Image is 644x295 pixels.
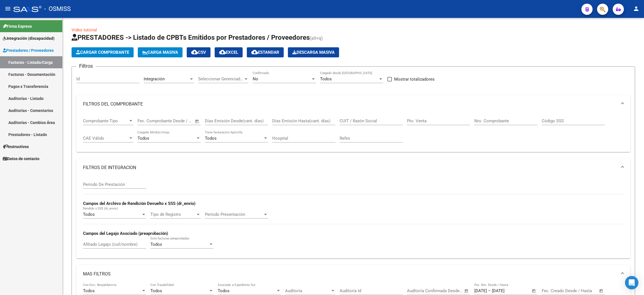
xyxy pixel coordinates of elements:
input: Start date [474,288,487,293]
span: Todos [83,288,95,293]
div: Open Intercom Messenger [625,276,638,289]
input: End date [565,288,592,293]
button: Carga Masiva [138,47,183,57]
span: Estandar [251,50,279,55]
mat-icon: cloud_download [219,49,226,55]
span: Datos de contacto [3,156,39,162]
mat-icon: person [633,5,640,12]
span: (alt+q) [310,36,323,41]
span: Todos [218,288,229,293]
button: Open calendar [531,288,537,294]
span: Auditoría [285,288,330,293]
mat-expansion-panel-header: FILTROS DEL COMPROBANTE [76,95,630,113]
div: FILTROS DE INTEGRACION [76,177,630,258]
span: Mostrar totalizadores [394,76,435,83]
span: Prestadores / Proveedores [3,47,54,53]
button: Estandar [247,47,284,57]
span: Integración [144,76,165,81]
div: FILTROS DEL COMPROBANTE [76,113,630,152]
button: CSV [187,47,210,57]
button: Open calendar [194,118,200,125]
button: Open calendar [463,288,470,294]
strong: Campos del Archivo de Rendición Devuelto x SSS (dr_envio) [83,201,195,206]
span: – [488,288,491,293]
h3: Filtros [76,62,96,70]
input: End date [430,288,457,293]
span: EXCEL [219,50,238,55]
mat-panel-title: MAS FILTROS [83,271,617,277]
span: Todos [320,76,332,81]
span: Todos [205,136,217,141]
span: Instructivos [3,144,29,150]
span: Todos [83,212,95,217]
span: Seleccionar Gerenciador [198,76,243,81]
mat-panel-title: FILTROS DE INTEGRACION [83,165,617,171]
span: Integración (discapacidad) [3,35,55,41]
button: Descarga Masiva [288,47,339,57]
a: Video tutorial [72,27,97,32]
app-download-masive: Descarga masiva de comprobantes (adjuntos) [288,47,339,57]
mat-expansion-panel-header: FILTROS DE INTEGRACION [76,159,630,177]
span: Todos [138,136,149,141]
span: Carga Masiva [142,50,178,55]
mat-panel-title: FILTROS DEL COMPROBANTE [83,101,617,107]
span: CAE Válido [83,136,128,141]
span: No [253,76,258,81]
mat-icon: cloud_download [251,49,258,55]
mat-expansion-panel-header: MAS FILTROS [76,265,630,283]
span: Todos [150,242,162,247]
input: Start date [138,118,156,123]
span: Cargar Comprobante [76,50,129,55]
button: Open calendar [598,288,605,294]
mat-icon: cloud_download [191,49,198,55]
mat-icon: menu [4,5,11,12]
span: Comprobante Tipo [83,118,128,123]
span: CSV [191,50,206,55]
span: Período Presentación [205,212,263,217]
input: Start date [407,288,425,293]
span: Todos [150,288,162,293]
span: Descarga Masiva [292,50,335,55]
strong: Campos del Legajo Asociado (preaprobación) [83,231,168,236]
span: PRESTADORES -> Listado de CPBTs Emitidos por Prestadores / Proveedores [72,34,310,41]
span: Firma Express [3,23,32,29]
button: EXCEL [215,47,243,57]
input: End date [161,118,188,123]
span: Tipo de Registro [150,212,196,217]
button: Cargar Comprobante [72,47,134,57]
input: Start date [542,288,560,293]
input: End date [492,288,519,293]
span: - OSMISS [44,3,71,15]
